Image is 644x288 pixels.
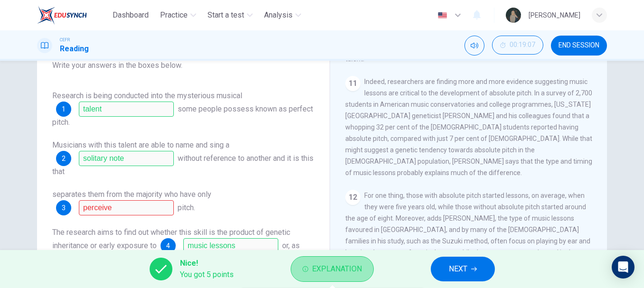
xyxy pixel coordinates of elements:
span: Indeed, researchers are finding more and more evidence suggesting music lessons are critical to t... [345,78,592,177]
span: You got 5 points [180,269,234,280]
span: END SESSION [559,42,599,49]
span: The research aims to find out whether this skill is the product of genetic inheritance or early e... [52,228,290,250]
img: en [436,12,448,19]
span: without reference to another and it is this that [52,154,313,176]
span: some people possess known as perfect pitch. [52,104,313,127]
span: Dashboard [113,9,149,21]
span: Explanation [312,262,362,276]
div: 12 [345,190,360,205]
input: ability; talent [79,102,174,117]
span: 2 [62,155,66,162]
span: separates them from the majority who have only [52,190,211,199]
img: Profile picture [506,8,521,23]
span: Analysis [264,9,293,21]
span: Start a test [208,9,244,21]
div: Hide [492,36,543,56]
span: Nice! [180,258,234,269]
span: 1 [62,106,66,112]
h1: Reading [60,43,89,55]
div: [PERSON_NAME] [529,9,580,21]
input: relative [79,200,174,215]
div: Mute [464,36,484,56]
img: EduSynch logo [37,6,87,25]
div: 11 [345,76,360,91]
span: 00:19:07 [510,41,535,49]
input: note; solitary note [79,151,174,166]
span: 3 [62,204,66,211]
span: CEFR [60,37,70,43]
span: 4 [166,242,170,249]
span: NEXT [449,262,467,276]
span: Research is being conducted into the mysterious musical [52,91,242,100]
div: Open Intercom Messenger [612,256,635,279]
span: Practice [160,9,188,21]
input: music lessons [183,238,278,253]
span: Musicians with this talent are able to name and sing a [52,140,229,149]
span: pitch. [178,203,195,212]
